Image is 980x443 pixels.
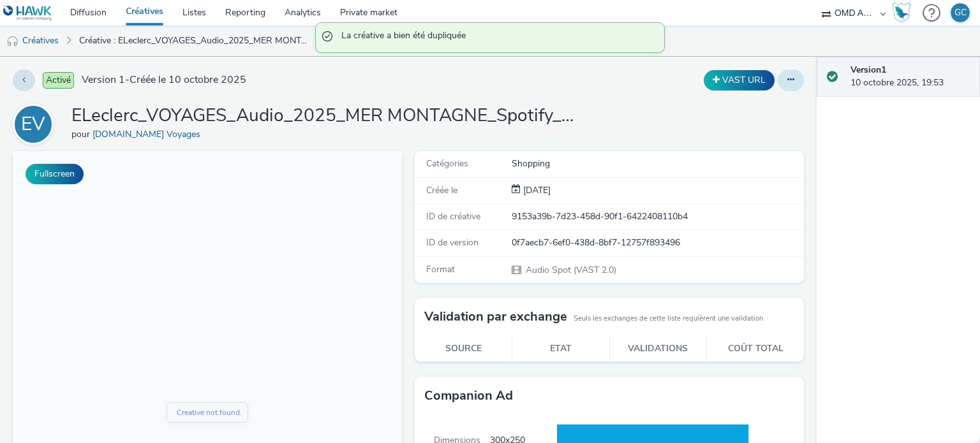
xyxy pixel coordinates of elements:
[71,128,93,140] span: pour
[609,336,707,362] th: Validations
[13,118,59,130] a: EV
[426,210,480,222] span: ID de créative
[73,25,318,56] a: Créative : ELeclerc_VOYAGES_Audio_2025_MER MONTAGNE_Spotify_Banner (copy)
[704,70,775,91] button: VAST URL
[43,72,74,89] span: Activé
[164,256,229,268] div: Creative not found.
[707,336,805,362] th: Coût total
[426,236,479,249] span: ID de version
[701,70,778,91] div: Dupliquer la créative en un VAST URL
[82,73,246,87] span: Version 1 - Créée le 10 octobre 2025
[426,263,455,275] span: Format
[426,184,457,196] span: Créée le
[954,3,967,22] div: GC
[21,106,45,142] div: EV
[574,314,763,324] small: Seuls les exchanges de cette liste requièrent une validation
[341,29,651,46] span: La créative a bien été dupliquée
[521,184,551,196] span: [DATE]
[424,386,513,405] h3: Companion Ad
[521,184,551,197] div: Création 10 octobre 2025, 19:53
[426,157,468,170] span: Catégories
[415,336,512,362] th: Source
[524,264,616,276] span: Audio Spot (VAST 2.0)
[892,3,911,23] img: Hawk Academy
[892,3,916,23] a: Hawk Academy
[26,164,84,184] button: Fullscreen
[71,104,582,128] h1: ELeclerc_VOYAGES_Audio_2025_MER MONTAGNE_Spotify_Banner (copy)
[424,307,567,326] h3: Validation par exchange
[512,157,803,170] div: Shopping
[850,64,886,76] strong: Version 1
[3,5,52,21] img: undefined Logo
[93,128,205,140] a: [DOMAIN_NAME] Voyages
[512,336,610,362] th: Etat
[6,35,19,48] img: audio
[850,64,970,90] div: 10 octobre 2025, 19:53
[512,210,803,223] div: 9153a39b-7d23-458d-90f1-6422408110b4
[512,236,803,249] div: 0f7aecb7-6ef0-438d-8bf7-12757f893496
